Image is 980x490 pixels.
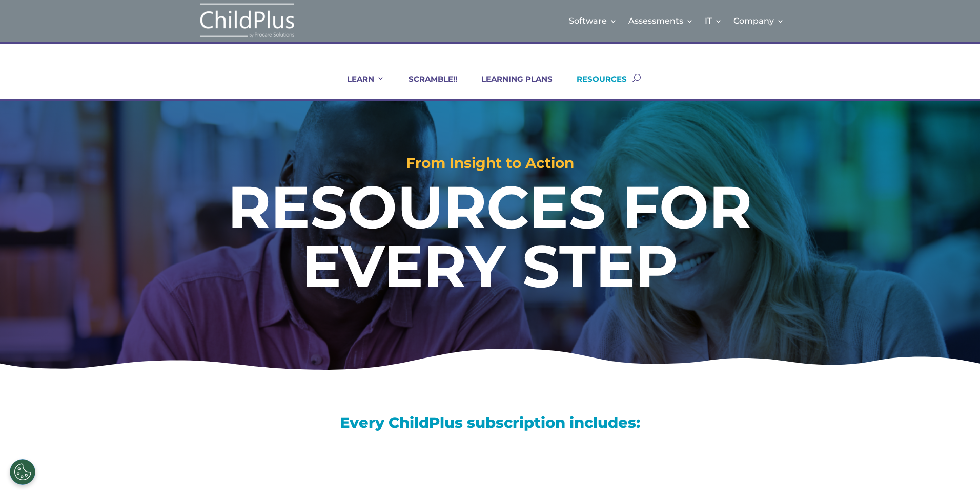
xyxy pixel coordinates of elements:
h2: From Insight to Action [49,156,931,175]
button: Cookies Settings [10,459,35,485]
h3: Every ChildPlus subscription includes: [162,415,818,435]
a: RESOURCES [564,74,627,99]
h1: RESOURCES FOR EVERY STEP [137,178,843,300]
a: LEARN [334,74,384,99]
a: SCRAMBLE!! [396,74,457,99]
a: LEARNING PLANS [468,74,553,99]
